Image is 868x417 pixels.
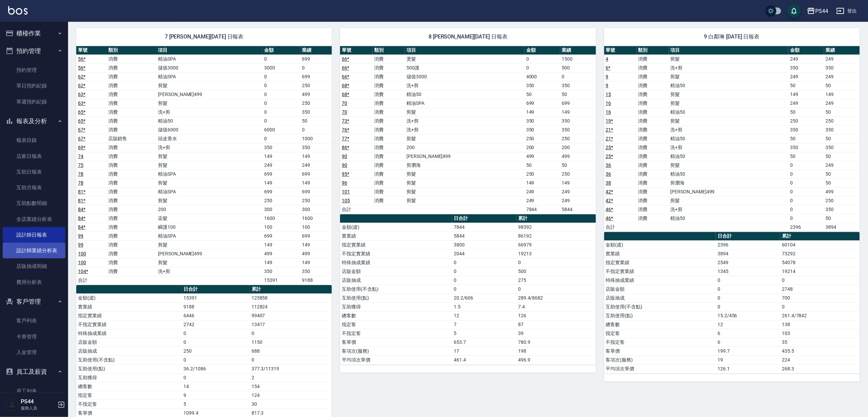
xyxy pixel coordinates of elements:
td: 剪髮 [669,54,789,63]
td: 249 [560,196,596,205]
td: 250 [824,116,860,125]
td: 249 [788,54,824,63]
a: 100 [78,260,86,265]
a: 15 [606,92,611,97]
td: 消費 [107,125,157,134]
p: 服務人員 [21,405,55,411]
a: 客戶列表 [3,313,65,328]
img: Person [5,398,19,412]
td: 消費 [637,143,669,152]
a: 設計師業績分析表 [3,243,65,258]
a: 報表目錄 [3,132,65,148]
td: 200 [156,205,262,214]
td: 剪瀏海 [669,178,789,187]
button: 客戶管理 [3,293,65,310]
td: 消費 [107,196,157,205]
td: 消費 [372,116,405,125]
td: 350 [525,125,560,134]
td: 剪瀏海 [405,161,525,170]
td: 0 [262,90,300,99]
a: 75 [78,162,83,168]
a: 90 [342,162,347,168]
td: 0 [300,125,332,134]
td: 350 [525,116,560,125]
td: 消費 [372,72,405,81]
th: 單號 [604,46,637,55]
td: 消費 [372,178,405,187]
td: 699 [525,99,560,108]
th: 業績 [560,46,596,55]
td: 250 [525,134,560,143]
th: 類別 [107,46,157,55]
span: 7 [PERSON_NAME][DATE] 日報表 [84,33,324,40]
td: 消費 [372,152,405,161]
th: 類別 [637,46,669,55]
td: 1500 [560,54,596,63]
button: 員工及薪資 [3,363,65,381]
td: 250 [300,99,332,108]
td: 249 [824,161,860,170]
td: 149 [300,178,332,187]
td: 消費 [637,72,669,81]
span: 9 白鄰琳 [DATE] 日報表 [612,33,852,40]
td: 剪髮 [405,108,525,116]
td: 250 [262,196,300,205]
td: 洗+剪 [669,143,789,152]
td: 消費 [107,152,157,161]
a: 70 [342,109,347,115]
td: 699 [262,170,300,178]
th: 單號 [76,46,107,55]
td: 350 [824,63,860,72]
td: 0 [525,63,560,72]
td: 249 [300,161,332,170]
td: 50 [824,81,860,90]
td: 249 [560,187,596,196]
td: 200 [560,143,596,152]
td: 剪髮 [156,161,262,170]
td: 6000 [262,125,300,134]
td: 消費 [107,63,157,72]
th: 業績 [300,46,332,55]
a: 36 [606,171,611,177]
td: 50 [824,170,860,178]
td: 499 [560,152,596,161]
td: 0 [262,81,300,90]
td: 精油50 [669,81,789,90]
td: 1600 [262,214,300,223]
td: 249 [824,99,860,108]
td: 剪髮 [405,178,525,187]
td: 消費 [372,196,405,205]
td: 50 [788,152,824,161]
td: 350 [525,81,560,90]
td: 燙髮 [405,54,525,63]
td: 消費 [372,63,405,72]
td: 店販銷售 [107,134,157,143]
td: 消費 [107,187,157,196]
td: 149 [525,178,560,187]
td: 50 [560,90,596,99]
button: save [787,4,801,18]
td: 0 [788,161,824,170]
a: 74 [78,154,83,159]
td: 剪髮 [156,99,262,108]
td: 50 [788,108,824,116]
td: 250 [788,116,824,125]
td: 消費 [107,108,157,116]
td: 499 [300,90,332,99]
a: 單日預約紀錄 [3,78,65,94]
td: 0 [788,170,824,178]
td: 精油50 [669,134,789,143]
td: 350 [824,143,860,152]
a: 互助月報表 [3,180,65,195]
h5: PS44 [21,398,55,405]
td: 0 [262,134,300,143]
td: 50 [525,90,560,99]
td: 699 [300,72,332,81]
a: 全店業績分析表 [3,211,65,227]
td: 消費 [372,81,405,90]
td: 剪髮 [156,81,262,90]
td: 0 [788,187,824,196]
td: 350 [560,116,596,125]
a: 互助日報表 [3,164,65,180]
td: 精油50 [405,90,525,99]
